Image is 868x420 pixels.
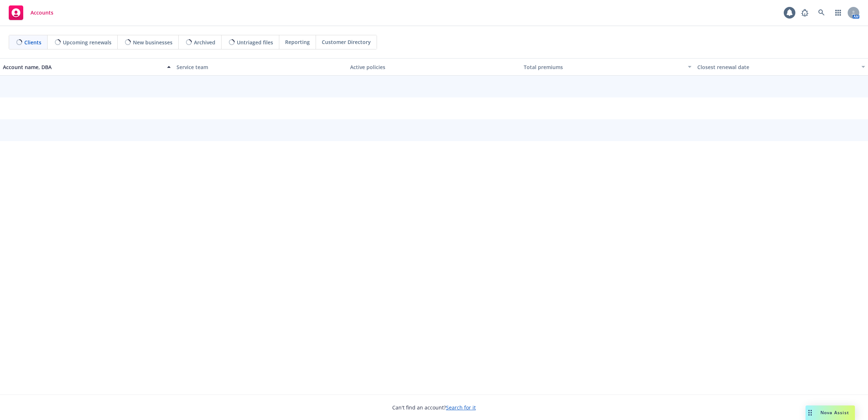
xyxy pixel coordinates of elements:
[814,5,829,20] a: Search
[521,58,694,76] button: Total premiums
[350,63,518,71] div: Active policies
[31,10,53,16] span: Accounts
[177,63,344,71] div: Service team
[285,38,310,46] span: Reporting
[347,58,521,76] button: Active policies
[524,63,684,71] div: Total premiums
[322,38,371,46] span: Customer Directory
[194,39,215,46] span: Archived
[694,58,868,76] button: Closest renewal date
[237,39,273,46] span: Untriaged files
[6,3,56,23] a: Accounts
[820,409,849,416] span: Nova Assist
[806,405,815,420] div: Drag to move
[24,39,41,46] span: Clients
[798,5,812,20] a: Report a Bug
[133,39,173,46] span: New businesses
[174,58,347,76] button: Service team
[446,404,476,411] a: Search for it
[806,405,855,420] button: Nova Assist
[3,63,163,71] div: Account name, DBA
[392,404,476,411] span: Can't find an account?
[831,5,845,20] a: Switch app
[63,39,111,46] span: Upcoming renewals
[697,63,857,71] div: Closest renewal date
